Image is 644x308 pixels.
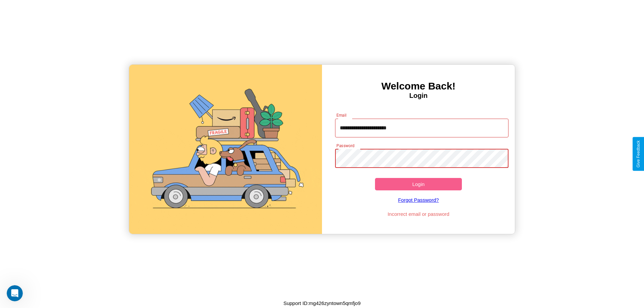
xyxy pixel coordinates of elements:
h4: Login [322,92,515,100]
a: Forgot Password? [332,190,505,209]
h3: Welcome Back! [322,80,515,92]
button: Login [375,178,462,190]
label: Password [336,143,354,148]
div: Give Feedback [636,140,641,168]
p: Incorrect email or password [332,209,505,219]
label: Email [336,112,347,118]
p: Support ID: mg426zyntown5qmfjo9 [283,299,361,308]
img: gif [129,65,322,234]
iframe: Intercom live chat [7,285,23,301]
